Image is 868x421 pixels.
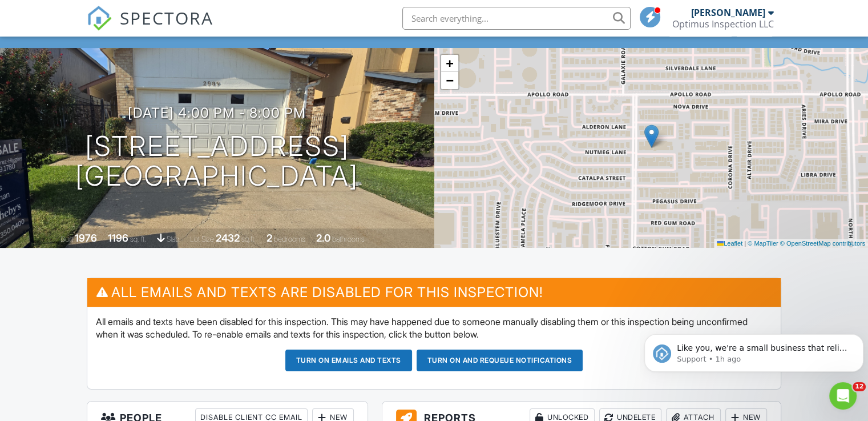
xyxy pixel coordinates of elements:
[446,73,453,87] span: −
[241,235,256,243] span: sq.ft.
[190,235,214,243] span: Lot Size
[736,21,773,37] div: More
[87,6,112,31] img: The Best Home Inspection Software - Spectora
[446,56,453,70] span: +
[748,240,778,247] a: © MapTiler
[644,125,659,148] img: Marker
[96,315,772,341] p: All emails and texts have been disabled for this inspection. This may have happened due to someon...
[120,6,213,30] span: SPECTORA
[167,235,179,243] span: slab
[853,382,866,391] span: 12
[332,235,365,243] span: bathrooms
[108,232,128,244] div: 1196
[87,278,781,306] h3: All emails and texts are disabled for this inspection!
[60,235,73,243] span: Built
[130,235,146,243] span: sq. ft.
[274,235,305,243] span: bedrooms
[75,232,97,244] div: 1976
[640,310,868,390] iframe: Intercom notifications message
[829,382,857,410] iframe: Intercom live chat
[672,18,774,30] div: Optimus Inspection LLC
[285,350,412,371] button: Turn on emails and texts
[441,72,458,89] a: Zoom out
[402,7,631,30] input: Search everything...
[87,15,213,39] a: SPECTORA
[669,21,732,37] div: Client View
[216,232,240,244] div: 2432
[75,131,358,192] h1: [STREET_ADDRESS] [GEOGRAPHIC_DATA]
[316,232,330,244] div: 2.0
[780,240,865,247] a: © OpenStreetMap contributors
[717,240,742,247] a: Leaflet
[417,350,583,371] button: Turn on and Requeue Notifications
[744,240,746,247] span: |
[267,232,272,244] div: 2
[441,55,458,72] a: Zoom in
[691,7,765,18] div: [PERSON_NAME]
[128,105,306,121] h3: [DATE] 4:00 pm - 8:00 pm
